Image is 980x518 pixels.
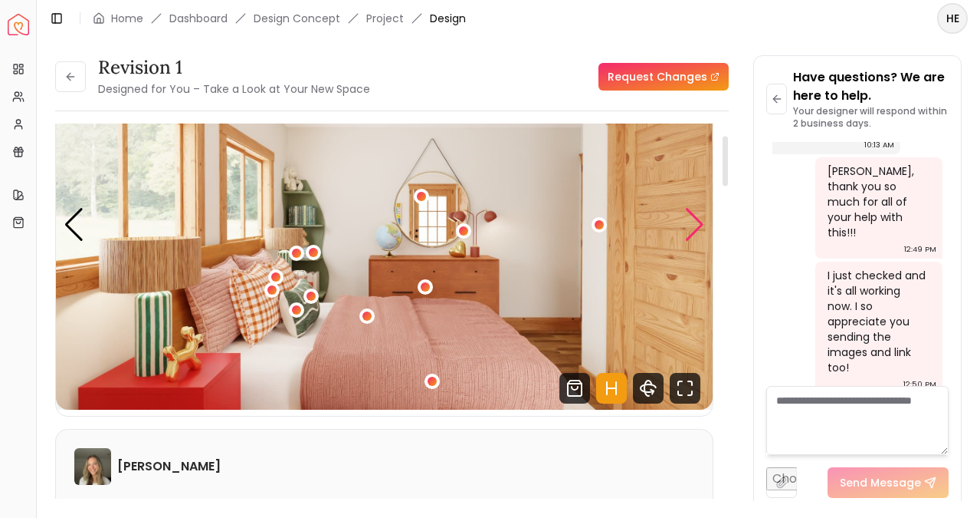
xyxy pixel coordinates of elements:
span: Design [430,11,466,26]
div: I just checked and it's all working now. I so appreciate you sending the images and link too! [828,268,927,375]
div: [PERSON_NAME], thank you so much for all of your help with this!!! [828,163,927,240]
p: Your designer will respond within 2 business days. [793,105,949,130]
img: Sarah Nelson [74,448,111,485]
svg: Shop Products from this design [559,373,590,404]
svg: Hotspots Toggle [596,373,627,404]
a: Home [111,11,143,26]
nav: breadcrumb [93,11,466,26]
p: Have questions? We are here to help. [793,68,949,105]
svg: Fullscreen [670,373,700,404]
small: Designed for You – Take a Look at Your New Space [98,81,370,97]
span: HE [939,5,966,32]
a: Spacejoy [8,14,29,35]
div: Previous slide [64,208,84,242]
img: Spacejoy Logo [8,14,29,35]
div: Carousel [56,40,713,410]
img: Design Render 1 [56,40,713,410]
div: 10:13 AM [864,137,894,153]
svg: 360 View [633,373,664,404]
div: Next slide [684,208,705,242]
div: 2 / 5 [56,40,713,410]
h6: [PERSON_NAME] [117,457,221,476]
button: HE [937,3,968,34]
a: Request Changes [598,63,729,91]
a: Project [366,11,404,26]
h3: Revision 1 [98,55,370,80]
li: Design Concept [254,11,340,26]
div: 12:49 PM [904,242,936,257]
div: 12:50 PM [903,377,936,392]
a: Dashboard [169,11,228,26]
